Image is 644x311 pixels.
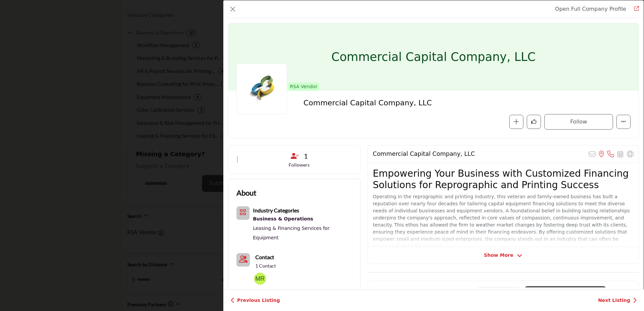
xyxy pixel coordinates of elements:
a: Industry Categories [253,208,299,213]
button: Contact-Employee Icon [236,253,250,267]
button: More Options [616,115,631,129]
a: Leasing & Financing Services for Equipment [253,226,329,240]
a: 1 Contact [255,263,276,269]
a: Contact [255,253,274,261]
span: 1 [304,151,308,161]
span: Show More [484,252,513,259]
b: Contact [255,254,274,260]
h2: Empowering Your Business with Customized Financing Solutions for Reprographic and Printing Success [373,168,634,191]
button: Close [228,4,237,14]
a: Redirect to commercial-capital-company-llc [555,6,626,12]
a: Next Listing [598,297,637,304]
p: Operating in the reprographic and printing industry, this veteran and family-owned business has b... [373,193,634,250]
b: Industry Categories [253,207,299,213]
div: Essential resources for financial management, marketing, and operations to keep businesses runnin... [253,214,352,223]
button: Add To List [509,115,523,129]
p: Followers [247,162,352,168]
p: RSA Vendor [290,83,317,90]
h2: Commercial Capital Company, LLC [373,150,475,158]
img: commercial-capital-company-llc logo [236,64,287,114]
img: Mitch R. [254,273,266,285]
a: Redirect to commercial-capital-company-llc [630,5,639,13]
a: Previous Listing [230,297,280,304]
button: Like [527,115,541,129]
h2: Commercial Capital Company, LLC [303,99,489,107]
button: Category Icon [236,206,250,220]
h1: Commercial Capital Company, LLC [331,23,536,91]
h2: About [236,187,256,198]
a: Business & Operations [253,214,352,223]
button: Redirect to login [544,114,613,130]
a: Link of redirect to contact page [236,253,250,267]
